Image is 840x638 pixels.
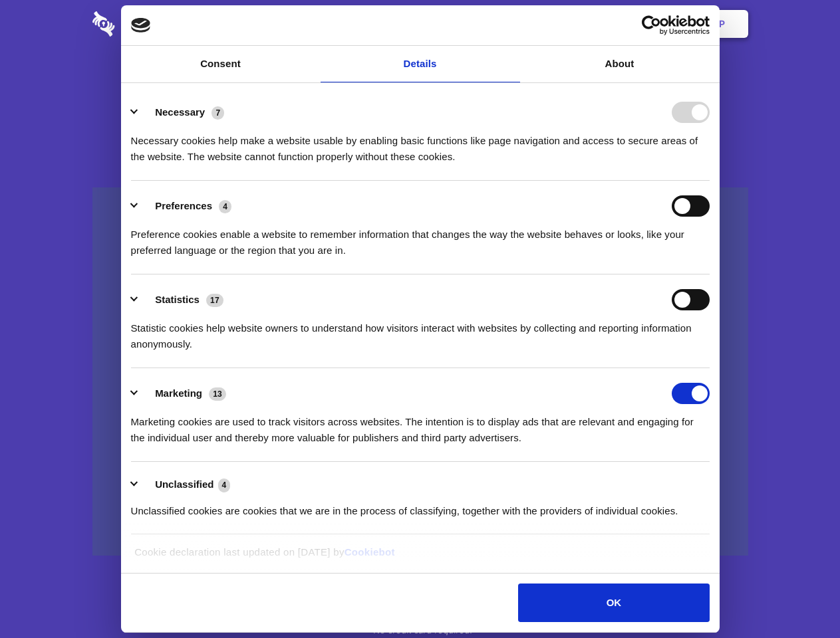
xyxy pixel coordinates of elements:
h4: Auto-redaction of sensitive data, encrypted data sharing and self-destructing private chats. Shar... [92,121,748,165]
button: OK [518,584,709,622]
span: 4 [219,200,231,213]
a: Contact [539,3,601,45]
a: About [520,46,720,82]
div: Preference cookies enable a website to remember information that changes the way the website beha... [131,217,710,259]
span: 7 [211,106,224,120]
a: Pricing [390,3,448,45]
label: Statistics [155,294,200,305]
h1: Eliminate Slack Data Loss. [92,60,748,108]
button: Unclassified (4) [131,477,239,493]
div: Statistic cookies help website owners to understand how visitors interact with websites by collec... [131,310,710,352]
a: Login [603,3,661,45]
img: logo [131,18,151,33]
label: Preferences [155,200,212,211]
span: 13 [209,387,226,401]
a: Consent [121,46,321,82]
div: Marketing cookies are used to track visitors across websites. The intention is to display ads tha... [131,404,710,446]
label: Marketing [155,387,202,399]
label: Necessary [155,106,205,118]
span: 4 [218,478,231,492]
button: Preferences (4) [131,195,240,217]
button: Necessary (7) [131,102,233,123]
button: Statistics (17) [131,289,232,310]
img: logo-wordmark-white-trans-d4663122ce5f474addd5e946df7df03e33cb6a1c49d2221995e7729f52c070b2.svg [92,11,206,37]
button: Marketing (13) [131,383,235,404]
span: 17 [206,294,223,307]
a: Wistia video thumbnail [92,187,748,556]
div: Unclassified cookies are cookies that we are in the process of classifying, together with the pro... [131,493,710,519]
a: Details [321,46,520,82]
div: Necessary cookies help make a website usable by enabling basic functions like page navigation and... [131,123,710,165]
a: Usercentrics Cookiebot - opens in a new window [593,15,710,35]
a: Cookiebot [345,546,395,558]
div: Cookie declaration last updated on [DATE] by [124,544,716,570]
